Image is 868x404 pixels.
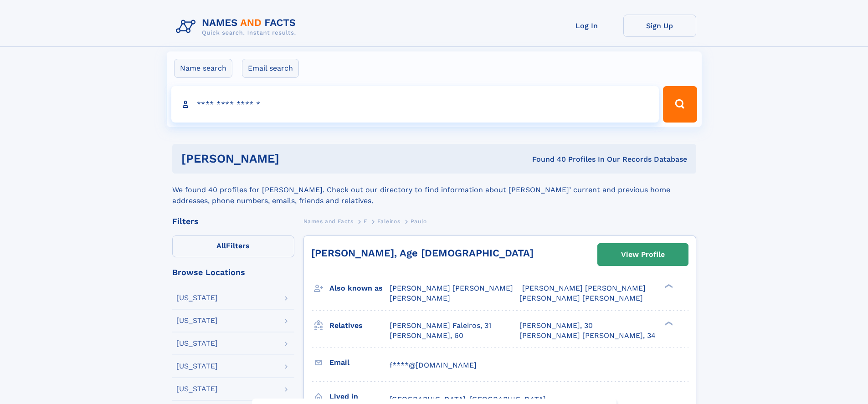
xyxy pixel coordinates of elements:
span: F [364,218,367,225]
img: Logo Names and Facts [172,15,303,39]
div: [US_STATE] [176,294,218,302]
h1: [PERSON_NAME] [181,153,406,164]
a: Names and Facts [303,215,354,227]
span: [PERSON_NAME] [PERSON_NAME] [390,284,513,292]
label: Email search [242,59,299,78]
a: [PERSON_NAME], 60 [390,331,463,341]
label: Name search [174,59,232,78]
span: [PERSON_NAME] [PERSON_NAME] [522,284,646,292]
div: We found 40 profiles for [PERSON_NAME]. Check out our directory to find information about [PERSON... [172,174,696,206]
a: [PERSON_NAME] Faleiros, 31 [390,321,491,331]
span: [GEOGRAPHIC_DATA], [GEOGRAPHIC_DATA] [390,395,546,404]
div: [US_STATE] [176,385,218,393]
a: Faleiros [377,215,400,227]
h3: Relatives [329,318,390,333]
span: [PERSON_NAME] [390,294,450,302]
label: Filters [172,235,294,257]
h3: Also known as [329,281,390,296]
a: [PERSON_NAME], 30 [519,321,593,331]
div: [US_STATE] [176,317,218,324]
span: Faleiros [377,218,400,225]
a: F [364,215,367,227]
div: View Profile [621,244,665,265]
span: Paulo [411,218,427,225]
div: Filters [172,217,294,225]
div: Found 40 Profiles In Our Records Database [406,154,687,164]
div: [US_STATE] [176,340,218,347]
a: View Profile [598,244,688,266]
span: [PERSON_NAME] [PERSON_NAME] [519,294,643,302]
input: search input [171,86,659,123]
a: [PERSON_NAME], Age [DEMOGRAPHIC_DATA] [311,247,534,259]
div: ❯ [663,320,673,326]
a: Log In [550,15,623,37]
span: All [216,241,226,250]
a: [PERSON_NAME] [PERSON_NAME], 34 [519,331,656,341]
div: Browse Locations [172,268,294,276]
a: Sign Up [623,15,696,37]
div: ❯ [663,283,673,289]
div: [US_STATE] [176,363,218,370]
h3: Email [329,355,390,370]
button: Search Button [663,86,697,123]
